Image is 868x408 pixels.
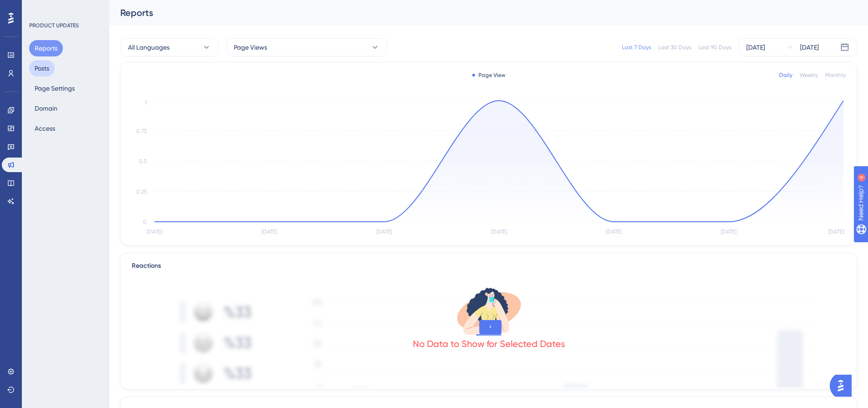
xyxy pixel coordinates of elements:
button: Access [29,120,61,137]
div: Monthly [825,71,846,79]
span: Page Views [234,42,267,53]
div: No Data to Show for Selected Dates [413,337,565,350]
div: Reports [120,6,834,19]
button: Page Views [226,38,387,56]
button: Page Settings [29,80,80,97]
button: All Languages [120,38,219,56]
tspan: [DATE] [828,229,844,235]
div: Weekly [800,71,818,79]
tspan: 0.25 [136,189,147,195]
tspan: [DATE] [491,229,507,235]
button: Reports [29,40,63,56]
span: All Languages [128,42,169,53]
div: 4 [63,5,66,12]
tspan: 0.5 [139,158,147,164]
tspan: 1 [145,100,147,106]
div: PRODUCT UPDATES [29,22,79,29]
tspan: [DATE] [606,229,621,235]
tspan: [DATE] [262,229,277,235]
div: Last 7 Days [622,44,651,51]
span: Need Help? [21,2,57,13]
div: Last 90 Days [699,44,731,51]
div: [DATE] [746,42,765,53]
button: Posts [29,60,55,76]
div: Reactions [132,260,846,271]
tspan: [DATE] [147,229,162,235]
tspan: 0 [143,219,147,225]
tspan: [DATE] [376,229,392,235]
tspan: 0.75 [136,128,147,134]
div: Page View [472,71,505,79]
div: [DATE] [800,42,819,53]
tspan: [DATE] [721,229,736,235]
div: Daily [779,71,792,79]
button: Domain [29,100,63,117]
iframe: UserGuiding AI Assistant Launcher [830,372,857,399]
div: Last 30 Days [658,44,691,51]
